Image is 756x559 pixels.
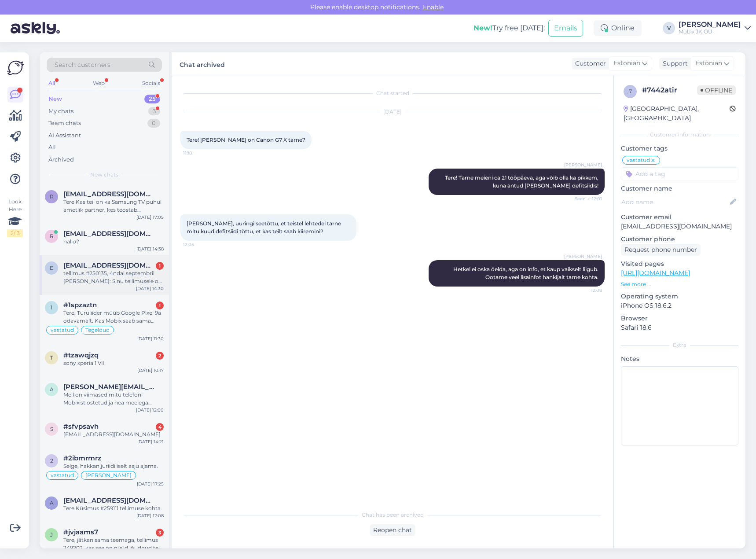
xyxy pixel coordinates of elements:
[63,301,97,309] span: #1spzaztn
[621,244,701,256] div: Request phone number
[621,292,738,301] p: Operating system
[445,174,600,189] span: Tere! Tarne meieni ca 21 tööpäeva, aga võib olla ka pikkem, kuna antud [PERSON_NAME] defitsiidis!
[621,323,738,332] p: Safari 18.6
[63,198,164,214] div: Tere Kas teil on ka Samsung TV puhul ametlik partner, kes teostab garantiitöid?
[572,59,606,68] div: Customer
[453,266,600,280] span: Hetkel ei oska öelda, aga on info, et kaup vaikselt liigub. Ootame veel lisainfot hankijalt tarne...
[90,171,118,179] span: New chats
[7,59,24,76] img: Askly Logo
[156,529,164,537] div: 3
[621,301,738,310] p: iPhone OS 18.6.2
[624,104,730,123] div: [GEOGRAPHIC_DATA], [GEOGRAPHIC_DATA]
[362,511,424,519] span: Chat has been archived
[136,214,164,221] div: [DATE] 17:05
[63,496,155,504] span: artyomkuleshov@gmail.com
[63,238,164,246] div: hallo?
[136,512,164,519] div: [DATE] 12:08
[63,462,164,470] div: Selge, hakkan juriidiliselt asju ajama.
[621,197,728,207] input: Add name
[156,262,164,270] div: 1
[420,3,446,11] span: Enable
[695,59,722,68] span: Estonian
[621,314,738,323] p: Browser
[613,59,640,68] span: Estonian
[697,85,736,95] span: Offline
[621,222,738,231] p: [EMAIL_ADDRESS][DOMAIN_NAME]
[564,162,602,168] span: [PERSON_NAME]
[642,85,697,96] div: # 7442atir
[629,88,632,95] span: 7
[63,430,164,438] div: [EMAIL_ADDRESS][DOMAIN_NAME]
[473,24,492,32] b: New!
[51,327,74,333] span: vastatud
[663,22,675,34] div: V
[63,391,164,407] div: Meil on viimased mitu telefoni Mobixist ostetud ja hea meelega jätkaks seda trendi.
[621,269,690,277] a: [URL][DOMAIN_NAME]
[55,60,110,70] span: Search customers
[621,280,738,288] p: See more ...
[147,119,160,128] div: 0
[91,77,106,89] div: Web
[48,131,81,140] div: AI Assistant
[627,158,650,163] span: vastatud
[180,89,605,97] div: Chat started
[51,304,52,311] span: 1
[137,481,164,487] div: [DATE] 17:25
[48,155,74,164] div: Archived
[48,143,56,152] div: All
[50,233,54,239] span: r
[50,531,53,538] span: j
[148,107,160,116] div: 3
[47,77,57,89] div: All
[621,235,738,244] p: Customer phone
[659,59,688,68] div: Support
[136,407,164,413] div: [DATE] 12:00
[187,220,342,235] span: [PERSON_NAME], uuringi seetõttu, et teistel lehtedel tarne mitu kuud defitsiidi tõttu, et kas tei...
[621,184,738,193] p: Customer name
[679,21,751,35] a: [PERSON_NAME]Mobix JK OÜ
[48,95,62,103] div: New
[187,136,305,143] span: Tere! [PERSON_NAME] on Canon G7 X tarne?
[63,536,164,552] div: Tere, jätkan sama teemaga, tellimus 249202, kas see on nüüd jõudnud teie lattu, paar päeva on uhk...
[137,335,164,342] div: [DATE] 11:30
[63,528,98,536] span: #jvjaams7
[63,454,101,462] span: #2ibmrmrz
[144,95,160,103] div: 25
[569,195,602,202] span: Seen ✓ 12:01
[50,426,53,432] span: s
[183,150,216,156] span: 11:10
[63,351,99,359] span: #tzawqjzq
[50,457,53,464] span: 2
[50,265,53,271] span: e
[679,28,741,35] div: Mobix JK OÜ
[621,354,738,364] p: Notes
[136,285,164,292] div: [DATE] 14:30
[63,423,99,430] span: #sfvpsavh
[63,383,155,391] span: agnes.pitka@gmail.com
[679,21,741,28] div: [PERSON_NAME]
[50,386,54,393] span: a
[548,20,583,37] button: Emails
[621,341,738,349] div: Extra
[156,302,164,309] div: 1
[7,198,23,237] div: Look Here
[621,259,738,268] p: Visited pages
[51,473,74,478] span: vastatud
[621,167,738,180] input: Add a tag
[621,131,738,139] div: Customer information
[63,190,155,198] span: raido.pajusi@gmail.com
[48,107,73,116] div: My chats
[50,354,53,361] span: t
[370,524,415,536] div: Reopen chat
[7,229,23,237] div: 2 / 3
[137,367,164,374] div: [DATE] 10:17
[136,246,164,252] div: [DATE] 14:38
[63,359,164,367] div: sony xperia 1 VII
[50,500,54,506] span: a
[50,193,54,200] span: r
[569,287,602,294] span: 12:08
[85,473,132,478] span: [PERSON_NAME]
[63,504,164,512] div: Tere Küsimus #259111 tellimuse kohta.
[473,23,545,33] div: Try free [DATE]:
[564,253,602,260] span: [PERSON_NAME]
